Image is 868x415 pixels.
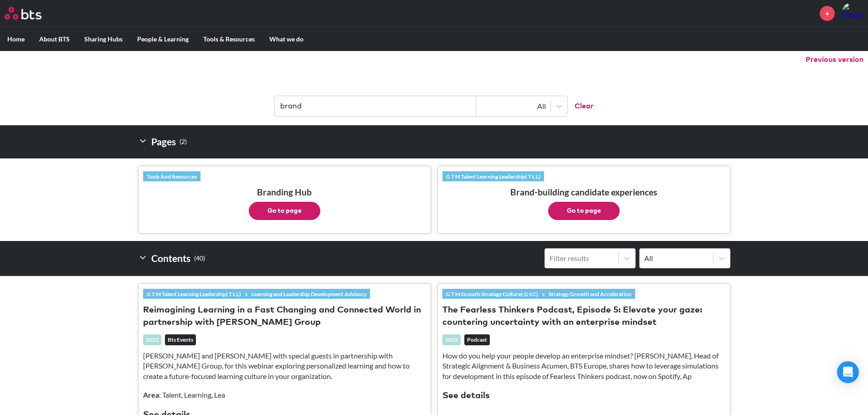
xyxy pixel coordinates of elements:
[143,171,200,181] a: Tools And Resources
[442,289,542,299] a: G T M Growth Strategy Culture( G S C)
[143,187,426,220] h3: Branding Hub
[138,133,187,151] h2: Pages
[842,2,863,24] a: Profile
[249,202,320,220] button: Go to page
[842,2,863,24] img: Douglas Carrara
[180,136,187,148] small: ( 2 )
[165,334,196,345] em: Bts Events
[77,27,130,51] label: Sharing Hubs
[806,55,863,65] button: Previous version
[143,390,159,399] strong: Area
[143,334,161,345] div: 2022
[837,361,859,383] div: Open Intercom Messenger
[442,289,635,299] div: »
[5,7,41,20] img: BTS Logo
[820,6,835,21] a: +
[130,27,196,51] label: People & Learning
[248,289,370,299] a: Learning and Leadership Development Advisory
[143,289,370,299] div: »
[548,202,620,220] button: Go to page
[5,7,58,20] a: Go home
[481,101,546,111] div: All
[442,187,725,220] h3: Brand-building candidate experiences
[275,96,476,116] input: Find contents, pages and demos...
[464,334,490,345] em: Podcast
[143,304,426,329] button: Reimagining Learning in a Fast Changing and Connected World in partnership with [PERSON_NAME] Group
[442,351,725,381] p: How do you help your people develop an enterprise mindset? [PERSON_NAME], Head of Strategic Align...
[143,390,426,400] p: : Talent, Learning, Lea
[442,171,544,181] a: G T M Talent Learning Leadership( T L L)
[550,253,614,263] div: Filter results
[644,253,709,263] div: All
[143,351,426,381] p: [PERSON_NAME] and [PERSON_NAME] with special guests in partnership with [PERSON_NAME] Group, for ...
[32,27,77,51] label: About BTS
[262,27,311,51] label: What we do
[442,304,725,329] button: The Fearless Thinkers Podcast, Episode 5: Elevate your gaze: countering uncertainty with an enter...
[442,390,490,402] button: See details
[442,334,461,345] div: 2022
[545,289,635,299] a: Strategy Growth and Acceleration
[138,248,205,268] h2: Contents
[196,27,262,51] label: Tools & Resources
[567,96,594,116] button: Clear
[143,289,245,299] a: G T M Talent Learning Leadership( T L L)
[194,252,205,265] small: ( 40 )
